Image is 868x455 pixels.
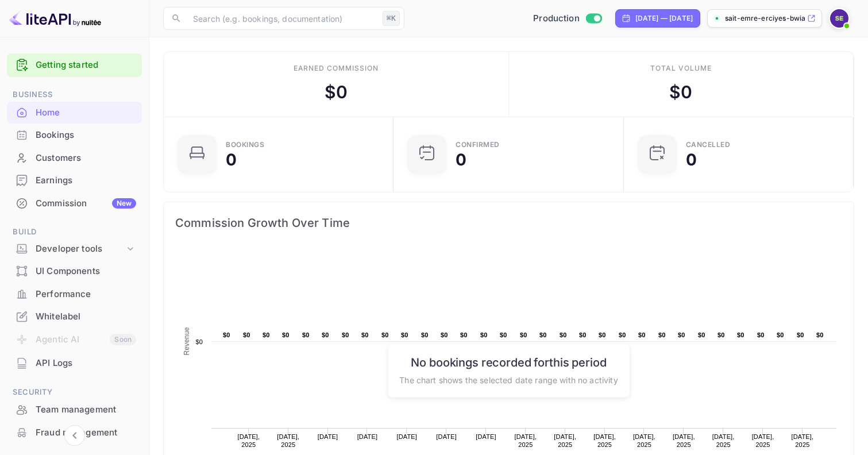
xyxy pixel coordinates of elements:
[7,192,142,214] a: CommissionNew
[686,152,697,168] div: 0
[476,433,496,440] text: [DATE]
[7,399,142,420] a: Team management
[7,386,142,399] span: Security
[777,331,784,338] text: $0
[195,338,203,345] text: $0
[36,152,136,165] div: Customers
[7,169,142,192] div: Earnings
[223,331,230,338] text: $0
[7,124,142,146] div: Bookings
[7,169,142,191] a: Earnings
[282,331,290,338] text: $0
[7,192,142,215] div: CommissionNew
[7,147,142,169] div: Customers
[533,12,580,25] span: Production
[421,331,429,338] text: $0
[36,106,136,119] div: Home
[441,331,448,338] text: $0
[456,152,466,168] div: 0
[673,433,695,448] text: [DATE], 2025
[725,13,805,24] p: sait-emre-erciyes-bwia...
[36,174,136,187] div: Earnings
[539,331,547,338] text: $0
[460,331,468,338] text: $0
[36,403,136,417] div: Team management
[737,331,744,338] text: $0
[243,331,250,338] text: $0
[7,124,142,145] a: Bookings
[650,63,712,74] div: Total volume
[7,306,142,328] div: Whitelabel
[302,331,310,338] text: $0
[579,331,587,338] text: $0
[633,433,655,448] text: [DATE], 2025
[226,152,237,168] div: 0
[638,331,646,338] text: $0
[752,433,774,448] text: [DATE], 2025
[7,352,142,373] a: API Logs
[7,399,142,421] div: Team management
[816,331,824,338] text: $0
[797,331,804,338] text: $0
[678,331,685,338] text: $0
[397,433,418,440] text: [DATE]
[399,373,618,385] p: The chart shows the selected date range with no activity
[399,355,618,369] h6: No bookings recorded for this period
[7,422,142,443] a: Fraud management
[183,327,191,355] text: Revenue
[7,53,142,77] div: Getting started
[669,79,692,105] div: $ 0
[7,102,142,124] div: Home
[294,63,379,74] div: Earned commission
[318,433,338,440] text: [DATE]
[322,331,329,338] text: $0
[717,331,725,338] text: $0
[175,214,842,232] span: Commission Growth Over Time
[7,239,142,259] div: Developer tools
[520,331,527,338] text: $0
[381,331,389,338] text: $0
[186,7,378,30] input: Search (e.g. bookings, documentation)
[830,9,848,28] img: Sait Emre Erciyes
[7,226,142,238] span: Build
[36,357,136,370] div: API Logs
[9,9,101,28] img: LiteAPI logo
[593,433,616,448] text: [DATE], 2025
[7,283,142,306] div: Performance
[357,433,378,440] text: [DATE]
[342,331,349,338] text: $0
[64,425,85,446] button: Collapse navigation
[36,129,136,142] div: Bookings
[7,352,142,375] div: API Logs
[7,422,142,444] div: Fraud management
[7,260,142,283] div: UI Components
[401,331,408,338] text: $0
[619,331,626,338] text: $0
[383,11,400,26] div: ⌘K
[7,88,142,101] span: Business
[599,331,606,338] text: $0
[237,433,260,448] text: [DATE], 2025
[361,331,369,338] text: $0
[686,141,731,148] div: CANCELLED
[757,331,765,338] text: $0
[712,433,735,448] text: [DATE], 2025
[528,12,606,25] div: Switch to Sandbox mode
[698,331,705,338] text: $0
[36,242,125,256] div: Developer tools
[792,433,814,448] text: [DATE], 2025
[36,59,136,72] a: Getting started
[7,260,142,282] a: UI Components
[325,79,348,105] div: $ 0
[36,310,136,323] div: Whitelabel
[36,426,136,439] div: Fraud management
[480,331,488,338] text: $0
[560,331,567,338] text: $0
[7,306,142,327] a: Whitelabel
[277,433,299,448] text: [DATE], 2025
[36,265,136,278] div: UI Components
[36,197,136,210] div: Commission
[226,141,264,148] div: Bookings
[7,283,142,304] a: Performance
[7,102,142,123] a: Home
